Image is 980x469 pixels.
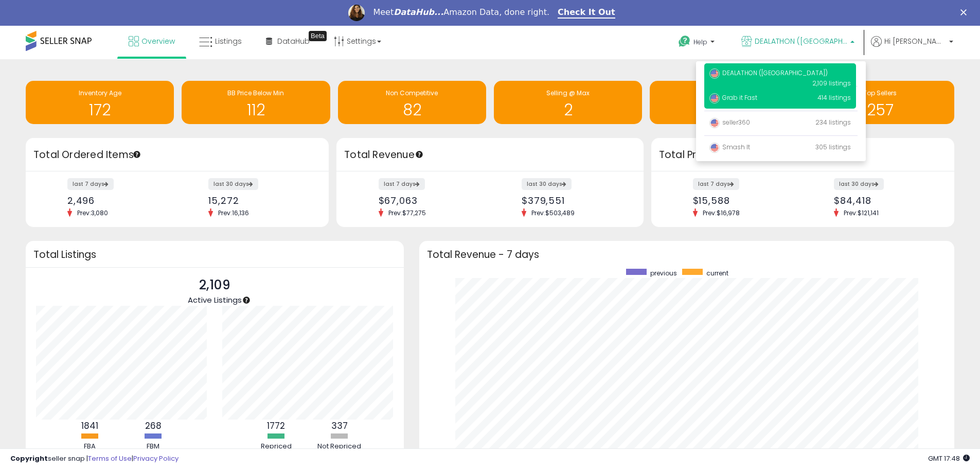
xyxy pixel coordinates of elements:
[655,101,793,118] h1: 1
[72,209,113,217] span: Prev: 3,080
[709,93,720,103] img: usa.png
[79,89,121,97] span: Inventory Age
[526,209,580,217] span: Prev: $503,489
[659,148,947,162] h3: Total Profit
[132,150,141,159] div: Tooltip anchor
[331,420,348,432] b: 337
[709,143,720,153] img: usa.png
[558,7,615,19] a: Check It Out
[755,36,847,46] span: DEALATHON ([GEOGRAPHIC_DATA])
[383,209,431,217] span: Prev: $77,275
[709,118,750,127] span: seller360
[373,7,549,18] div: Meet Amazon Data, done right.
[245,442,307,451] div: Repriced
[145,420,162,432] b: 268
[121,26,183,57] a: Overview
[670,27,725,59] a: Help
[277,36,310,46] span: DataHub
[698,209,745,217] span: Prev: $16,978
[693,195,795,206] div: $15,588
[31,101,169,118] h1: 172
[678,35,691,48] i: Get Help
[811,101,949,118] h1: 257
[709,118,720,128] img: usa.png
[650,81,798,124] a: Needs to Reprice 1
[67,178,114,190] label: last 7 days
[187,101,325,118] h1: 112
[188,294,242,305] span: Active Listings
[59,442,121,451] div: FBA
[806,81,954,124] a: Top Sellers 257
[706,269,728,277] span: current
[215,36,242,46] span: Listings
[522,178,572,190] label: last 30 days
[386,89,438,97] span: Non Competitive
[834,178,884,190] label: last 30 days
[242,296,251,305] div: Tooltip anchor
[208,195,311,206] div: 15,272
[863,89,897,97] span: Top Sellers
[812,79,851,88] span: 2,109 listings
[693,178,739,190] label: last 7 days
[267,420,285,432] b: 1772
[817,93,851,102] span: 414 listings
[871,36,953,59] a: Hi [PERSON_NAME]
[884,36,946,46] span: Hi [PERSON_NAME]
[188,275,242,295] p: 2,109
[709,143,750,151] span: Smash It
[709,68,720,79] img: usa.png
[344,148,636,162] h3: Total Revenue
[213,209,254,217] span: Prev: 16,136
[182,81,330,124] a: BB Price Below Min 112
[815,118,851,127] span: 234 listings
[379,178,425,190] label: last 7 days
[258,26,317,57] a: DataHub
[709,93,757,102] span: Grab it Fast
[394,7,443,17] i: DataHub...
[709,68,828,77] span: DEALATHON ([GEOGRAPHIC_DATA])
[122,442,184,451] div: FBM
[33,148,321,162] h3: Total Ordered Items
[348,5,365,21] img: Profile image for Georgie
[522,195,626,206] div: $379,551
[343,101,481,118] h1: 82
[208,178,258,190] label: last 30 days
[839,209,884,217] span: Prev: $121,141
[309,31,327,41] div: Tooltip anchor
[88,454,132,463] a: Terms of Use
[815,143,851,151] span: 305 listings
[10,454,179,464] div: seller snap | |
[650,269,677,277] span: previous
[834,195,936,206] div: $84,418
[141,36,175,46] span: Overview
[427,251,947,258] h3: Total Revenue - 7 days
[494,81,642,124] a: Selling @ Max 2
[499,101,637,118] h1: 2
[33,251,396,258] h3: Total Listings
[928,454,970,463] span: 2025-09-12 17:48 GMT
[415,150,424,159] div: Tooltip anchor
[67,195,170,206] div: 2,496
[338,81,486,124] a: Non Competitive 82
[81,420,98,432] b: 1841
[133,454,179,463] a: Privacy Policy
[227,89,284,97] span: BB Price Below Min
[960,9,971,15] div: Close
[191,26,250,57] a: Listings
[10,454,48,463] strong: Copyright
[379,195,483,206] div: $67,063
[734,26,862,59] a: DEALATHON ([GEOGRAPHIC_DATA])
[693,38,707,46] span: Help
[309,442,370,451] div: Not Repriced
[26,81,174,124] a: Inventory Age 172
[546,89,590,97] span: Selling @ Max
[326,26,389,57] a: Settings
